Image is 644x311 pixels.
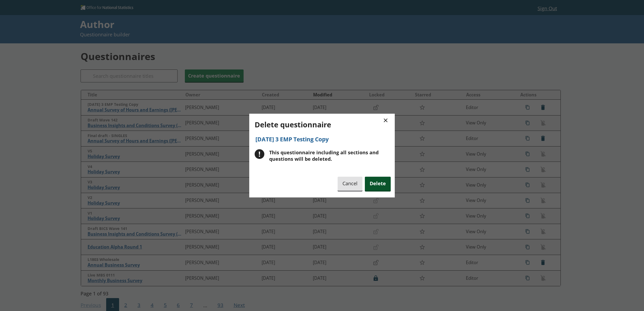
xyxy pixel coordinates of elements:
[338,177,362,191] button: Cancel
[269,149,391,162] div: This questionnaire including all sections and questions will be deleted.
[255,135,391,143] h3: [DATE] 3 EMP Testing Copy
[365,177,391,191] button: Delete
[255,149,264,159] div: !
[255,120,391,130] h2: Delete questionnaire
[381,114,391,126] button: ×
